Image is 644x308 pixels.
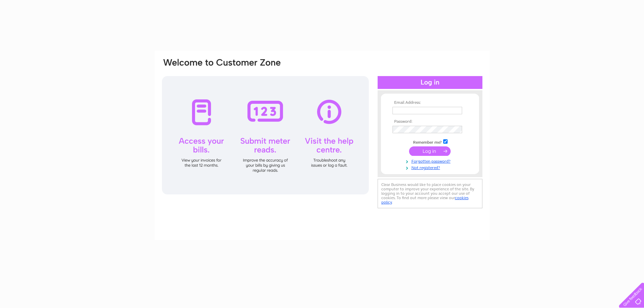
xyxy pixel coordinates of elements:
a: cookies policy [381,195,469,205]
td: Remember me? [391,138,469,145]
input: Submit [409,146,451,156]
div: Clear Business would like to place cookies on your computer to improve your experience of the sit... [378,179,482,208]
th: Password: [391,119,469,124]
a: Not registered? [392,164,469,170]
th: Email Address: [391,100,469,105]
a: Forgotten password? [392,158,469,164]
